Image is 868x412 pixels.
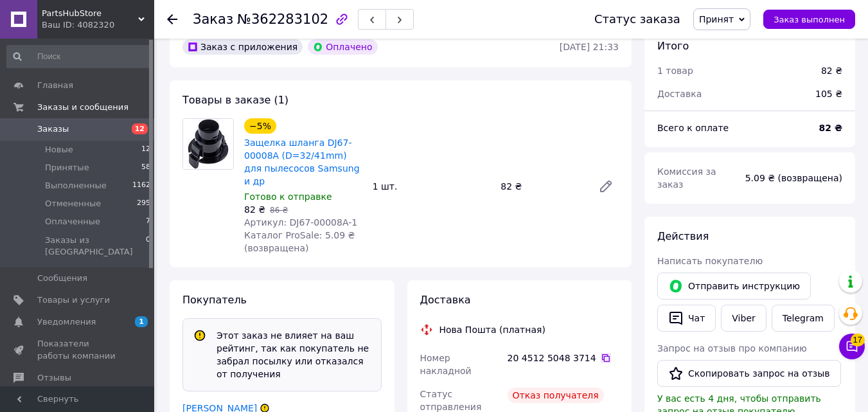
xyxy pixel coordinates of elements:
div: Отказ получателя [508,388,604,403]
span: Покупатель [182,294,247,306]
span: 17 [851,334,865,346]
span: №362283102 [237,12,328,27]
button: Чат [657,305,716,332]
span: 58 [141,162,150,174]
span: Доставка [657,89,702,99]
span: 1 товар [657,66,693,76]
span: Доставка [420,294,471,306]
span: 86 ₴ [270,206,288,215]
span: 12 [141,144,150,156]
time: [DATE] 21:33 [560,42,619,52]
span: Номер накладной [420,353,472,376]
button: Чат с покупателем17 [839,334,865,359]
img: Защелка шланга DJ67-00008A (D=32/41mm) для пылесосов Samsung и др [183,119,233,169]
div: Этот заказ не влияет на ваш рейтинг, так как покупатель не забрал посылку или отказался от получения [211,329,376,381]
span: Товары в заказе (1) [182,94,288,106]
span: 5.09 ₴ (возвращена) [745,173,842,183]
div: Вернуться назад [167,13,177,26]
span: 0 [146,235,150,258]
span: 1162 [132,180,150,192]
span: Артикул: DJ67-00008A-1 [244,217,357,228]
span: Главная [37,80,73,91]
span: Новые [45,144,73,156]
span: Отзывы [37,372,71,384]
span: 7 [146,216,150,228]
a: Редактировать [593,174,619,199]
div: 20 4512 5048 3714 [508,352,619,364]
span: Уведомления [37,316,96,328]
span: Выполненные [45,180,107,192]
div: −5% [244,118,276,134]
span: 295 [137,198,150,210]
div: Заказ с приложения [182,39,303,55]
button: Заказ выполнен [763,10,855,29]
span: 82 ₴ [244,204,265,215]
span: Товары и услуги [37,294,110,306]
span: Принят [699,14,734,24]
span: Заказ выполнен [774,15,845,24]
b: 82 ₴ [819,123,842,133]
span: Всего к оплате [657,123,729,133]
span: Статус отправления [420,389,482,412]
div: Оплачено [308,39,377,55]
button: Скопировать запрос на отзыв [657,360,841,387]
span: Готово к отправке [244,192,332,202]
div: 82 ₴ [821,64,842,77]
span: Каталог ProSale: 5.09 ₴ (возвращена) [244,230,355,253]
div: 82 ₴ [495,177,588,195]
span: Отмененные [45,198,101,210]
div: 1 шт. [368,177,496,195]
span: PartsHubStore [42,8,138,19]
span: Заказы и сообщения [37,102,128,113]
span: Сообщения [37,273,87,284]
span: Действия [657,230,709,242]
span: Запрос на отзыв про компанию [657,343,807,354]
div: 105 ₴ [808,80,850,108]
span: Комиссия за заказ [657,166,716,190]
div: Статус заказа [594,13,680,26]
span: Принятые [45,162,89,174]
a: Telegram [772,305,835,332]
a: Viber [721,305,766,332]
span: Написать покупателю [657,256,763,266]
span: Итого [657,40,689,52]
span: Оплаченные [45,216,100,228]
a: Защелка шланга DJ67-00008A (D=32/41mm) для пылесосов Samsung и др [244,138,360,186]
div: Нова Пошта (платная) [436,323,549,336]
span: 1 [135,316,148,327]
span: 12 [132,123,148,134]
button: Отправить инструкцию [657,273,811,300]
span: Заказы [37,123,69,135]
div: Ваш ID: 4082320 [42,19,154,31]
input: Поиск [6,45,152,68]
span: Заказ [193,12,233,27]
span: Заказы из [GEOGRAPHIC_DATA] [45,235,146,258]
span: Показатели работы компании [37,338,119,361]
